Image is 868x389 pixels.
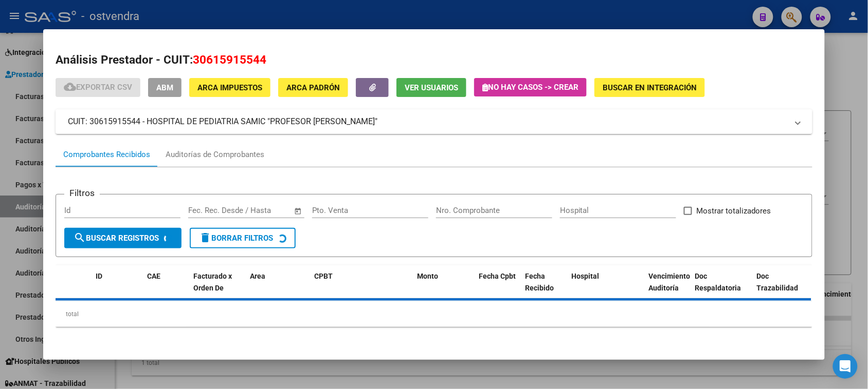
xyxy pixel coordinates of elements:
button: No hay casos -> Crear [474,78,587,96]
span: ARCA Padrón [286,83,340,92]
span: Fecha Recibido [525,272,554,292]
span: Doc Trazabilidad [756,272,798,292]
div: Comprobantes Recibidos [63,149,150,161]
button: ABM [148,78,182,97]
span: Exportar CSV [64,83,132,92]
h2: Análisis Prestador - CUIT: [56,51,812,69]
span: Fecha Cpbt [479,272,516,280]
span: Hospital [571,272,599,280]
mat-icon: cloud_download [64,81,76,93]
button: Buscar en Integración [594,78,705,97]
div: Open Intercom Messenger [833,354,858,379]
span: ID [96,272,102,280]
span: CPBT [314,272,333,280]
datatable-header-cell: Monto [413,265,475,310]
input: Start date [188,206,222,215]
mat-expansion-panel-header: CUIT: 30615915544 - HOSPITAL DE PEDIATRIA SAMIC "PROFESOR [PERSON_NAME]" [56,109,812,134]
div: Auditorías de Comprobantes [166,149,264,161]
span: Doc Respaldatoria [695,272,741,292]
button: Buscar Registros [64,228,182,248]
span: Buscar en Integración [603,83,697,92]
mat-panel-title: CUIT: 30615915544 - HOSPITAL DE PEDIATRIA SAMIC "PROFESOR [PERSON_NAME]" [68,115,787,128]
datatable-header-cell: Hospital [567,265,644,310]
datatable-header-cell: Facturado x Orden De [189,265,246,310]
datatable-header-cell: ID [92,265,143,310]
span: 30615915544 [193,53,266,66]
span: No hay casos -> Crear [482,83,578,92]
input: End date [231,206,281,215]
button: Open calendar [292,205,304,217]
datatable-header-cell: CPBT [310,265,413,310]
span: Ver Usuarios [405,83,458,92]
button: ARCA Padrón [278,78,348,97]
button: Borrar Filtros [190,228,296,248]
span: Buscar Registros [74,234,159,243]
span: Facturado x Orden De [193,272,232,292]
button: Exportar CSV [56,78,140,97]
datatable-header-cell: Doc Trazabilidad [752,265,814,310]
span: Monto [417,272,438,280]
datatable-header-cell: CAE [143,265,189,310]
span: CAE [147,272,160,280]
datatable-header-cell: Fecha Recibido [521,265,567,310]
datatable-header-cell: Area [246,265,310,310]
datatable-header-cell: Vencimiento Auditoría [644,265,691,310]
span: Mostrar totalizadores [696,205,771,217]
datatable-header-cell: Doc Respaldatoria [691,265,752,310]
span: Vencimiento Auditoría [648,272,690,292]
h3: Filtros [64,186,100,200]
datatable-header-cell: Fecha Cpbt [475,265,521,310]
mat-icon: search [74,231,86,244]
button: Ver Usuarios [396,78,466,97]
span: ABM [156,83,173,92]
button: ARCA Impuestos [189,78,270,97]
span: ARCA Impuestos [197,83,262,92]
div: total [56,301,812,327]
span: Borrar Filtros [199,234,273,243]
span: Area [250,272,265,280]
mat-icon: delete [199,231,211,244]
